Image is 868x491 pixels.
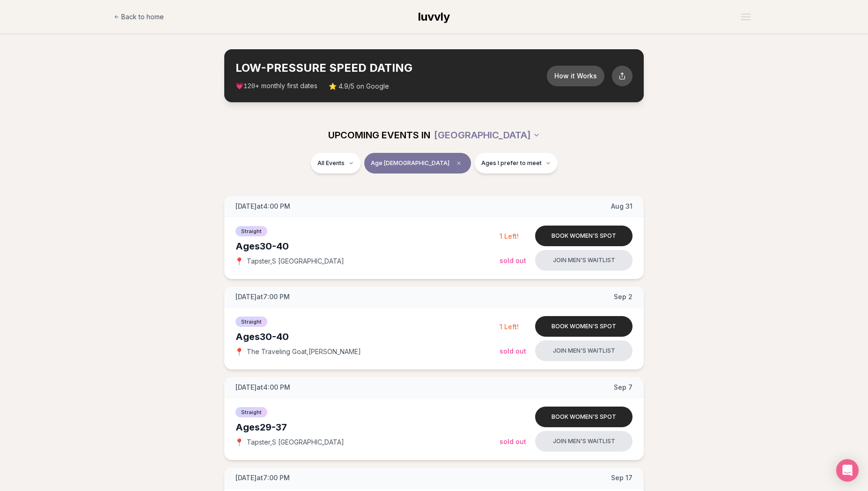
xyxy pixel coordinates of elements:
span: [DATE] at 7:00 PM [235,473,290,483]
span: Straight [235,407,267,417]
span: 120 [243,83,255,90]
h2: LOW-PRESSURE SPEED DATING [235,60,547,76]
button: Book women's spot [535,407,633,427]
span: luvvly [418,10,450,23]
span: Straight [235,317,267,327]
span: Clear age [453,158,464,169]
span: Age [DEMOGRAPHIC_DATA] [371,159,449,167]
span: Sold Out [500,438,526,446]
span: [DATE] at 4:00 PM [235,383,290,392]
button: Ages I prefer to meet [475,153,558,174]
span: Sep 17 [611,473,633,483]
span: 📍 [235,257,243,265]
span: Straight [235,226,267,236]
button: Open menu [737,10,754,24]
span: Sold Out [500,347,526,355]
div: Open Intercom Messenger [836,459,859,482]
button: Join men's waitlist [535,431,633,452]
button: Book women's spot [535,316,633,337]
div: Ages 30-40 [235,240,500,253]
span: Back to home [121,12,164,22]
span: 💗 + monthly first dates [235,81,317,91]
button: All Events [311,153,360,174]
span: Tapster , S [GEOGRAPHIC_DATA] [247,257,344,266]
button: Age [DEMOGRAPHIC_DATA]Clear age [364,153,471,174]
span: Sold Out [500,257,526,264]
button: Join men's waitlist [535,250,633,271]
span: Ages I prefer to meet [481,159,542,167]
span: The Traveling Goat , [PERSON_NAME] [247,347,361,356]
span: 1 Left! [500,323,519,331]
div: Ages 29-37 [235,421,500,434]
button: Book women's spot [535,226,633,246]
div: Ages 30-40 [235,330,500,343]
span: UPCOMING EVENTS IN [328,128,430,142]
span: All Events [317,159,345,167]
button: How it Works [547,66,604,86]
span: Sep 7 [614,383,633,392]
span: 1 Left! [500,232,519,240]
button: Join men's waitlist [535,340,633,361]
span: [DATE] at 7:00 PM [235,292,290,302]
span: 📍 [235,348,243,355]
a: Back to home [114,8,164,26]
span: Tapster , S [GEOGRAPHIC_DATA] [247,438,344,447]
span: Aug 31 [611,202,633,211]
span: Sep 2 [614,292,633,302]
span: 📍 [235,438,243,446]
span: ⭐ 4.9/5 on Google [329,82,389,91]
span: [DATE] at 4:00 PM [235,202,290,211]
button: [GEOGRAPHIC_DATA] [434,125,540,145]
a: luvvly [418,9,450,24]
